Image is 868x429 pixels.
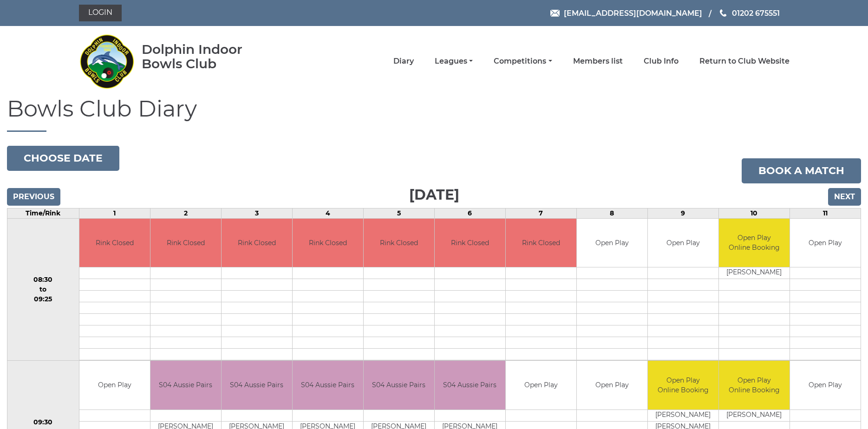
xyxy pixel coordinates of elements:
td: Rink Closed [293,219,363,267]
a: Leagues [435,56,473,66]
td: Rink Closed [150,219,221,267]
td: Open Play [577,219,647,267]
td: 11 [790,208,861,218]
td: 5 [363,208,434,218]
td: [PERSON_NAME] [719,409,790,421]
td: 1 [79,208,150,218]
span: [EMAIL_ADDRESS][DOMAIN_NAME] [564,8,702,17]
td: Rink Closed [435,219,505,267]
td: 6 [434,208,505,218]
a: Phone us 01202 675551 [718,7,780,19]
td: Open Play Online Booking [719,361,790,409]
td: Open Play [577,361,647,409]
a: Login [79,5,122,21]
td: Rink Closed [79,219,150,267]
td: Open Play [790,361,861,409]
td: Open Play [648,219,718,267]
input: Next [828,188,861,206]
a: Email [EMAIL_ADDRESS][DOMAIN_NAME] [550,7,702,19]
a: Members list [573,56,623,66]
a: Competitions [494,56,552,66]
td: 8 [576,208,647,218]
button: Choose date [7,146,119,171]
td: Open Play [790,219,861,267]
td: [PERSON_NAME] [719,267,790,279]
td: Rink Closed [222,219,292,267]
td: Open Play [506,361,576,409]
img: Phone us [720,9,726,17]
a: Return to Club Website [699,56,790,66]
img: Dolphin Indoor Bowls Club [79,29,135,94]
td: Open Play Online Booking [719,219,790,267]
h1: Bowls Club Diary [7,97,861,132]
input: Previous [7,188,60,206]
td: S04 Aussie Pairs [222,361,292,409]
td: S04 Aussie Pairs [150,361,221,409]
td: S04 Aussie Pairs [293,361,363,409]
td: 9 [647,208,718,218]
td: 7 [505,208,576,218]
td: 08:30 to 09:25 [7,218,79,361]
td: Time/Rink [7,208,79,218]
a: Diary [393,56,414,66]
td: 2 [150,208,221,218]
img: Email [550,10,560,17]
td: Open Play [79,361,150,409]
td: S04 Aussie Pairs [435,361,505,409]
td: S04 Aussie Pairs [364,361,434,409]
div: Dolphin Indoor Bowls Club [142,42,272,71]
td: 10 [718,208,790,218]
td: Open Play Online Booking [648,361,718,409]
td: Rink Closed [364,219,434,267]
td: [PERSON_NAME] [648,409,718,421]
a: Club Info [644,56,679,66]
td: 3 [221,208,292,218]
span: 01202 675551 [732,8,780,17]
a: Book a match [742,158,861,183]
td: Rink Closed [506,219,576,267]
td: 4 [292,208,363,218]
